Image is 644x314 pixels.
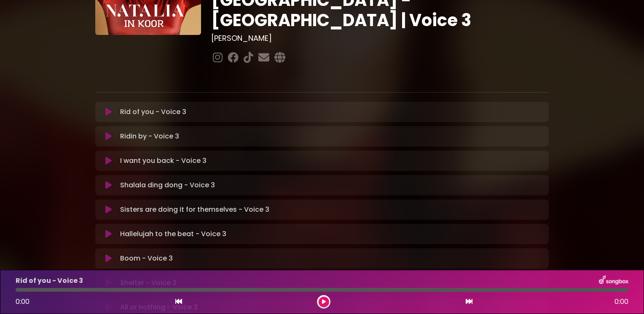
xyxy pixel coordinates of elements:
img: songbox-logo-white.png [599,275,628,286]
p: I want you back - Voice 3 [120,156,207,166]
p: Rid of you - Voice 3 [120,107,186,117]
p: Shalala ding dong - Voice 3 [120,180,215,190]
p: Boom - Voice 3 [120,253,173,263]
span: 0:00 [16,297,30,306]
p: Hallelujah to the beat - Voice 3 [120,229,226,239]
p: Sisters are doing it for themselves - Voice 3 [120,205,269,215]
h3: [PERSON_NAME] [211,34,549,43]
p: Rid of you - Voice 3 [16,276,83,286]
p: Ridin by - Voice 3 [120,131,179,141]
span: 0:00 [614,297,628,307]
